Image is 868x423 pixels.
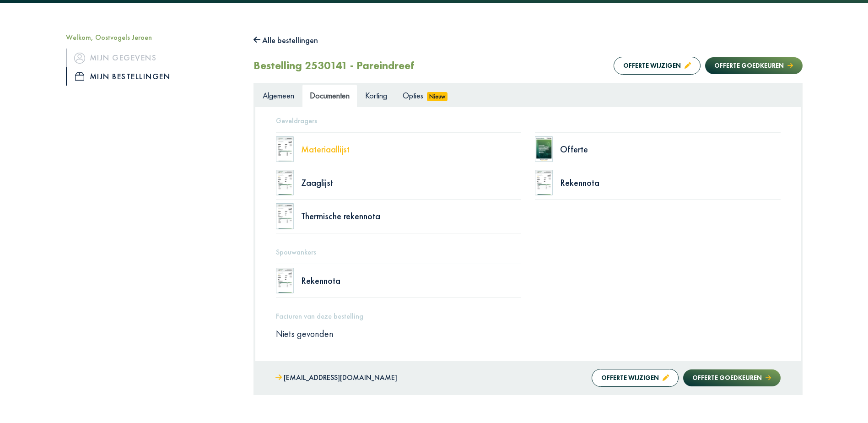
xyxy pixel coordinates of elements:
[403,90,423,101] span: Opties
[692,374,762,382] font: Offerte goedkeuren
[614,57,701,75] button: Offerte wijzigen
[301,276,522,285] div: Rekennota
[535,136,553,162] img: Doc
[66,49,240,67] a: pictogramMijn gegevens
[623,61,681,70] font: Offerte wijzigen
[427,92,448,101] span: Nieuw
[90,50,157,65] font: Mijn gegevens
[66,33,240,42] h5: Welkom, Oostvogels Jeroen
[74,53,85,64] img: pictogram
[276,268,294,293] img: Doc
[276,248,781,256] h5: Spouwankers
[683,369,780,386] button: Offerte goedkeuren
[592,369,679,387] button: Offerte wijzigen
[66,67,240,86] a: pictogramMijn bestellingen
[276,203,294,229] img: Doc
[262,35,318,45] font: Alle bestellingen
[601,374,659,382] font: Offerte wijzigen
[276,116,781,125] h5: Geveldragers
[276,312,781,320] h5: Facturen van deze bestelling
[714,61,784,70] font: Offerte goedkeuren
[560,177,599,189] font: Rekennota
[269,328,787,340] div: Niets gevonden
[284,373,397,382] font: [EMAIL_ADDRESS][DOMAIN_NAME]
[301,145,522,154] div: Materiaallijst
[255,84,801,107] ul: Tabs
[705,57,802,74] button: Offerte goedkeuren
[276,136,294,162] img: Doc
[90,69,171,84] font: Mijn bestellingen
[310,90,350,101] span: Documenten
[253,59,414,72] h2: Bestelling 2530141 - Pareindreef
[253,33,318,48] button: Alle bestellingen
[560,145,781,154] div: Offerte
[75,72,84,81] img: pictogram
[365,90,387,101] span: Korting
[263,90,294,101] span: Algemeen
[275,371,397,385] a: [EMAIL_ADDRESS][DOMAIN_NAME]
[535,170,553,195] img: Doc
[301,210,380,222] font: Thermische rekennota
[301,178,522,187] div: Zaaglijst
[276,170,294,195] img: Doc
